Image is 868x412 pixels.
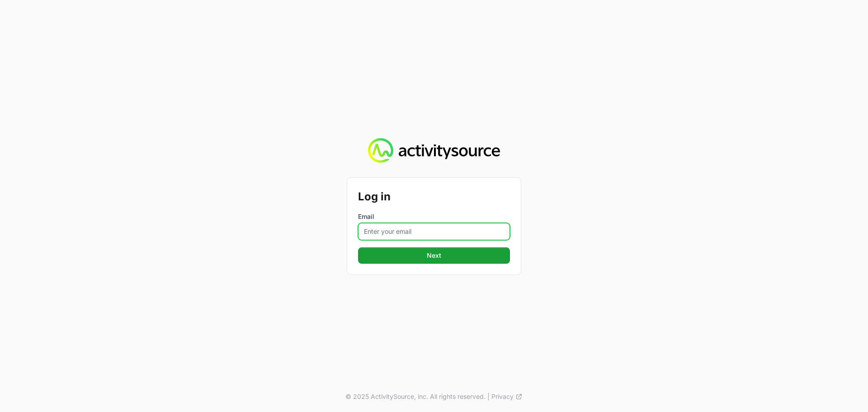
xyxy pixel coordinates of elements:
[487,392,490,401] span: |
[427,250,441,261] span: Next
[368,138,500,163] img: Activity Source
[491,392,523,401] a: Privacy
[358,247,510,264] button: Next
[358,223,510,240] input: Enter your email
[358,212,510,221] label: Email
[345,392,486,401] p: © 2025 ActivitySource, inc. All rights reserved.
[358,189,510,205] h2: Log in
